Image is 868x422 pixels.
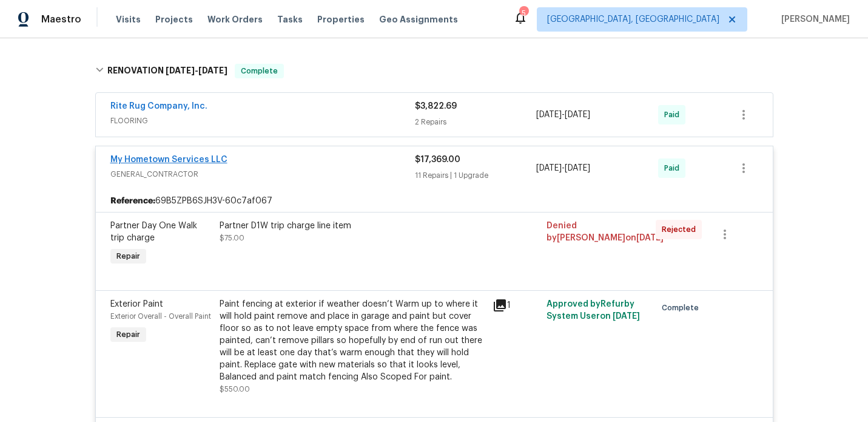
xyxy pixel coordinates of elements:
[110,102,207,111] a: Rite Rug Company, Inc.
[110,313,211,320] span: Exterior Overall - Overall Paint
[110,115,415,127] span: FLOORING
[277,15,303,24] span: Tasks
[220,234,244,242] span: $75.00
[116,13,141,26] span: Visits
[317,13,365,26] span: Properties
[636,234,664,242] span: [DATE]
[613,312,640,321] span: [DATE]
[547,300,640,321] span: Approved by Refurby System User on
[415,102,457,111] span: $3,822.69
[565,111,590,119] span: [DATE]
[166,66,195,75] span: [DATE]
[415,155,460,164] span: $17,369.00
[664,109,684,121] span: Paid
[110,300,163,308] span: Exterior Paint
[493,298,540,313] div: 1
[415,169,537,182] div: 11 Repairs | 1 Upgrade
[536,164,562,172] span: [DATE]
[166,66,227,75] span: -
[536,162,590,174] span: -
[776,13,850,26] span: [PERSON_NAME]
[96,190,773,212] div: 69B5ZPB6SJH3V-60c7af067
[662,223,701,236] span: Rejected
[112,328,145,341] span: Repair
[155,13,193,26] span: Projects
[110,155,227,164] a: My Hometown Services LLC
[41,13,81,26] span: Maestro
[110,168,415,180] span: GENERAL_CONTRACTOR
[220,298,485,383] div: Paint fencing at exterior if weather doesn’t Warm up to where it will hold paint remove and place...
[236,65,283,77] span: Complete
[110,195,155,207] b: Reference:
[112,250,145,262] span: Repair
[536,111,562,119] span: [DATE]
[207,13,263,26] span: Work Orders
[565,164,590,172] span: [DATE]
[664,162,684,174] span: Paid
[107,64,227,78] h6: RENOVATION
[220,386,250,393] span: $550.00
[198,66,227,75] span: [DATE]
[547,222,664,242] span: Denied by [PERSON_NAME] on
[536,109,590,121] span: -
[379,13,458,26] span: Geo Assignments
[547,13,719,26] span: [GEOGRAPHIC_DATA], [GEOGRAPHIC_DATA]
[415,116,537,128] div: 2 Repairs
[519,7,528,19] div: 5
[220,220,485,232] div: Partner D1W trip charge line item
[92,52,777,90] div: RENOVATION [DATE]-[DATE]Complete
[110,222,197,242] span: Partner Day One Walk trip charge
[662,302,704,314] span: Complete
